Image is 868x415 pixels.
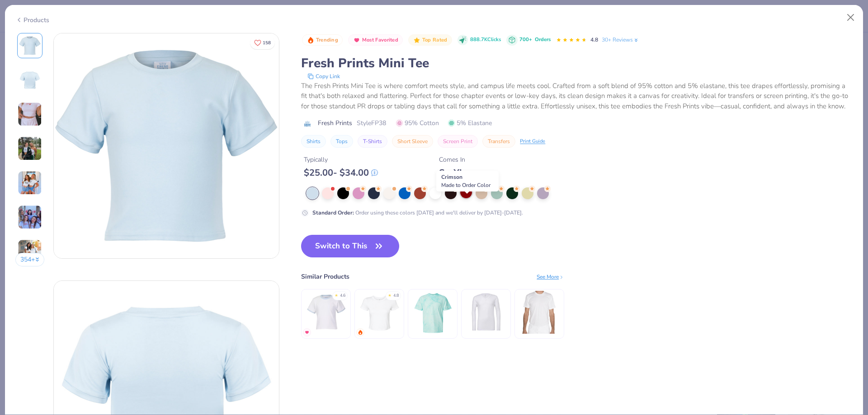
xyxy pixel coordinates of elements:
[358,291,401,334] img: Bella + Canvas Ladies' Micro Ribbed Baby Tee
[301,135,326,148] button: Shirts
[408,34,452,46] button: Badge Button
[318,118,352,128] span: Fresh Prints
[388,293,392,296] div: ★
[520,138,545,145] div: Print Guide
[312,209,354,216] strong: Standard Order :
[413,37,420,44] img: Top Rated sort
[335,293,338,296] div: ★
[358,330,363,335] img: trending.gif
[54,33,279,258] img: Front
[441,182,491,189] span: Made to Order Color
[15,253,45,266] button: 354+
[362,37,398,42] span: Most Favorited
[518,291,561,334] img: Los Angeles Apparel S/S Cotton-Poly Crew 3.8 Oz
[537,273,564,281] div: See More
[348,34,403,46] button: Badge Button
[15,15,49,25] div: Products
[304,167,378,178] div: $ 25.00 - $ 34.00
[301,55,853,72] div: Fresh Prints Mini Tee
[556,33,587,47] div: 4.8 Stars
[19,69,41,91] img: Back
[301,235,399,257] button: Switch to This
[330,135,353,148] button: Tops
[304,330,310,335] img: MostFav.gif
[448,118,492,128] span: 5% Elastane
[519,36,551,44] div: 700+
[305,291,348,334] img: Fresh Prints Ringer Mini Tee
[436,171,499,191] div: Crimson
[590,36,598,43] span: 4.8
[842,9,859,26] button: Close
[18,102,42,126] img: User generated content
[340,293,345,299] div: 4.6
[301,81,853,112] div: The Fresh Prints Mini Tee is where comfort meets style, and campus life meets cool. Crafted from ...
[393,293,399,299] div: 4.8
[396,118,439,128] span: 95% Cotton
[439,155,465,164] div: Comes In
[602,36,639,44] a: 30+ Reviews
[250,36,275,49] button: Like
[422,37,448,42] span: Top Rated
[316,37,338,42] span: Trending
[18,171,42,195] img: User generated content
[357,118,386,128] span: Style FP38
[535,36,551,43] span: Orders
[358,135,387,148] button: T-Shirts
[302,34,343,46] button: Badge Button
[18,136,42,161] img: User generated content
[392,135,433,148] button: Short Sleeve
[304,155,378,164] div: Typically
[301,272,349,281] div: Similar Products
[482,135,515,148] button: Transfers
[411,291,454,334] img: Comfort Colors Colorblast Heavyweight T-Shirt
[305,72,343,81] button: copy to clipboard
[438,135,478,148] button: Screen Print
[312,209,523,217] div: Order using these colors [DATE] and we'll deliver by [DATE]-[DATE].
[18,239,42,264] img: User generated content
[439,167,465,178] div: S - XL
[18,205,42,229] img: User generated content
[470,36,501,44] span: 888.7K Clicks
[19,35,41,56] img: Front
[465,291,508,334] img: Bella + Canvas Unisex Jersey Long-Sleeve V-Neck T-Shirt
[307,37,314,44] img: Trending sort
[353,37,360,44] img: Most Favorited sort
[263,41,271,45] span: 158
[301,120,313,127] img: brand logo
